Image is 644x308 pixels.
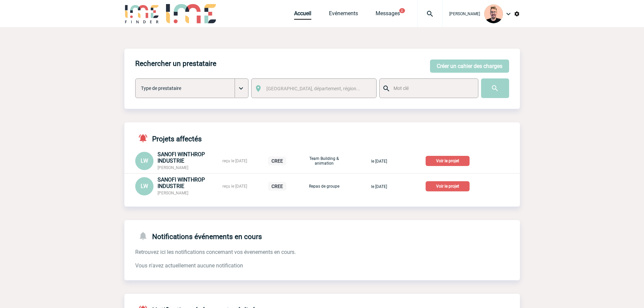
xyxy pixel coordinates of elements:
[124,4,160,23] img: IME-Finder
[135,133,202,143] h4: Projets affectés
[158,151,205,164] span: SANOFI WINTHROP INDUSTRIE
[376,10,400,20] a: Messages
[426,183,472,189] a: Voir le projet
[138,133,152,143] img: notifications-active-24-px-r.png
[158,176,205,189] span: SANOFI WINTHROP INDUSTRIE
[392,84,472,93] input: Mot clé
[222,184,247,189] span: reçu le [DATE]
[294,10,311,20] a: Accueil
[266,86,360,91] span: [GEOGRAPHIC_DATA], département, région...
[222,159,247,163] span: reçu le [DATE]
[135,231,262,241] h4: Notifications événements en cours
[135,60,216,68] h4: Rechercher un prestataire
[484,4,503,23] img: 129741-1.png
[329,10,358,20] a: Evénements
[307,184,341,189] p: Repas de groupe
[307,156,341,166] p: Team Building & animation
[371,184,387,189] span: le [DATE]
[268,157,286,165] p: CREE
[141,183,148,189] span: LW
[371,159,387,164] span: le [DATE]
[135,262,243,269] span: Vous n'avez actuellement aucune notification
[158,191,188,195] span: [PERSON_NAME]
[138,231,152,241] img: notifications-24-px-g.png
[426,156,470,166] p: Voir le projet
[449,11,480,16] span: [PERSON_NAME]
[481,78,509,98] input: Submit
[135,249,296,255] span: Retrouvez ici les notifications concernant vos évenements en cours.
[141,158,148,164] span: LW
[158,165,188,170] span: [PERSON_NAME]
[426,181,470,191] p: Voir le projet
[426,157,472,164] a: Voir le projet
[399,8,405,13] button: 2
[268,182,286,191] p: CREE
